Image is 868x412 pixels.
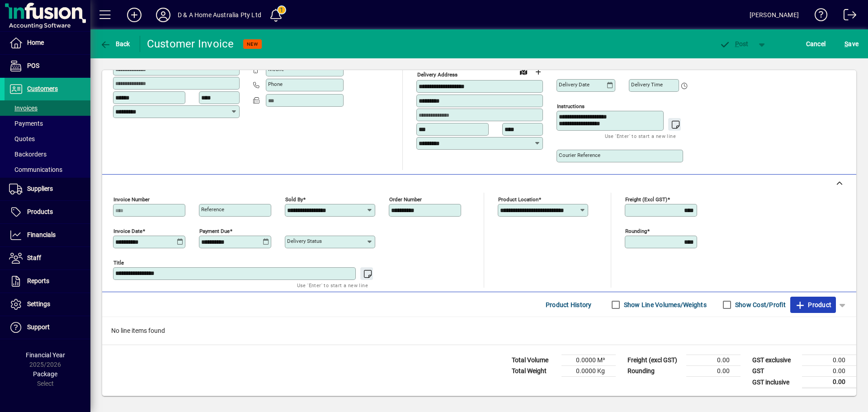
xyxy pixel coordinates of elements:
[120,7,149,23] button: Add
[531,65,545,79] button: Choose address
[559,81,590,88] mat-label: Delivery date
[113,228,142,234] mat-label: Invoice date
[149,7,178,23] button: Profile
[27,62,39,69] span: POS
[287,238,322,244] mat-label: Delivery status
[844,37,859,51] span: ave
[5,178,90,200] a: Suppliers
[507,366,561,377] td: Total Weight
[715,36,753,52] button: Post
[516,64,531,79] a: View on map
[297,280,368,290] mat-hint: Use 'Enter' to start a new line
[5,224,90,246] a: Financials
[5,147,90,162] a: Backorders
[5,32,90,54] a: Home
[750,8,799,22] div: [PERSON_NAME]
[27,323,50,331] span: Support
[498,196,538,203] mat-label: Product location
[113,196,150,203] mat-label: Invoice number
[623,366,686,377] td: Rounding
[748,355,802,366] td: GST exclusive
[27,85,58,92] span: Customers
[285,196,303,203] mat-label: Sold by
[5,270,90,293] a: Reports
[199,228,230,234] mat-label: Payment due
[546,298,592,312] span: Product History
[100,40,130,47] span: Back
[5,131,90,147] a: Quotes
[808,2,828,31] a: Knowledge Base
[5,162,90,177] a: Communications
[542,297,595,313] button: Product History
[806,37,826,51] span: Cancel
[113,260,124,266] mat-label: Title
[26,351,65,359] span: Financial Year
[5,201,90,223] a: Products
[802,355,856,366] td: 0.00
[605,131,676,141] mat-hint: Use 'Enter' to start a new line
[5,116,90,131] a: Payments
[795,298,831,312] span: Product
[5,293,90,316] a: Settings
[622,300,707,309] label: Show Line Volumes/Weights
[27,277,49,284] span: Reports
[735,40,739,47] span: P
[98,36,132,52] button: Back
[561,366,616,377] td: 0.0000 Kg
[27,300,50,308] span: Settings
[9,151,47,158] span: Backorders
[5,316,90,339] a: Support
[804,36,828,52] button: Cancel
[5,100,90,116] a: Invoices
[27,208,53,215] span: Products
[389,196,422,203] mat-label: Order number
[27,231,56,238] span: Financials
[27,185,53,192] span: Suppliers
[802,366,856,377] td: 0.00
[507,355,561,366] td: Total Volume
[5,55,90,77] a: POS
[5,247,90,270] a: Staff
[27,254,41,261] span: Staff
[33,370,57,378] span: Package
[561,355,616,366] td: 0.0000 M³
[559,152,600,158] mat-label: Courier Reference
[802,377,856,388] td: 0.00
[631,81,663,88] mat-label: Delivery time
[625,196,667,203] mat-label: Freight (excl GST)
[102,317,856,345] div: No line items found
[247,41,258,47] span: NEW
[719,40,749,47] span: ost
[748,377,802,388] td: GST inclusive
[90,36,140,52] app-page-header-button: Back
[842,36,861,52] button: Save
[790,297,836,313] button: Product
[27,39,44,46] span: Home
[9,120,43,127] span: Payments
[837,2,857,31] a: Logout
[9,135,35,142] span: Quotes
[623,355,686,366] td: Freight (excl GST)
[201,206,224,213] mat-label: Reference
[557,103,585,109] mat-label: Instructions
[748,366,802,377] td: GST
[686,366,741,377] td: 0.00
[147,37,234,51] div: Customer Invoice
[9,166,62,173] span: Communications
[733,300,786,309] label: Show Cost/Profit
[9,104,38,112] span: Invoices
[178,8,261,22] div: D & A Home Australia Pty Ltd
[844,40,848,47] span: S
[686,355,741,366] td: 0.00
[268,81,283,87] mat-label: Phone
[625,228,647,234] mat-label: Rounding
